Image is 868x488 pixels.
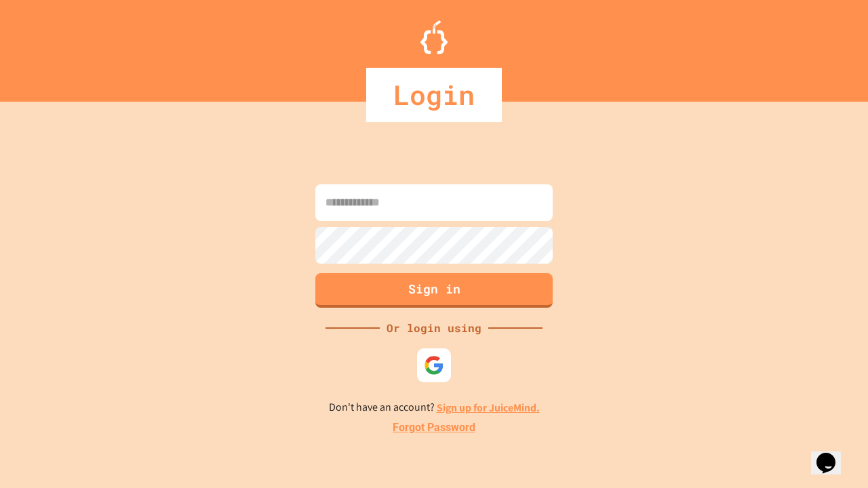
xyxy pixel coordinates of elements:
[366,68,502,122] div: Login
[811,434,854,474] iframe: chat widget
[755,375,854,432] iframe: chat widget
[315,273,553,308] button: Sign in
[424,355,444,375] img: google-icon.svg
[420,20,448,54] img: Logo.svg
[437,401,540,415] a: Sign up for JuiceMind.
[393,420,475,436] a: Forgot Password
[380,320,488,336] div: Or login using
[329,399,540,416] p: Don't have an account?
